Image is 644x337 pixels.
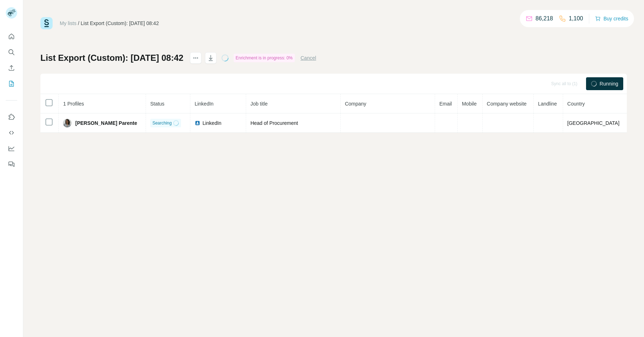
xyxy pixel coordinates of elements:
button: My lists [6,77,17,90]
button: Use Surfe on LinkedIn [6,111,17,123]
span: [PERSON_NAME] Parente [75,119,137,127]
button: Search [6,46,17,59]
img: Avatar [63,119,72,127]
button: Use Surfe API [6,126,17,139]
span: LinkedIn [203,119,221,127]
h1: List Export (Custom): [DATE] 08:42 [40,52,184,64]
li: / [78,20,79,27]
button: Quick start [6,30,17,43]
img: Surfe Logo [40,17,53,29]
div: Enrichment is in progress: 0% [234,54,295,62]
span: Country [567,101,585,107]
button: Buy credits [595,14,628,24]
span: Running [600,80,618,87]
div: List Export (Custom): [DATE] 08:42 [81,20,159,27]
span: Head of Procurement [250,120,298,126]
span: Company [345,101,366,107]
span: Company website [487,101,527,107]
button: Enrich CSV [6,62,17,74]
span: Mobile [462,101,477,107]
button: actions [190,52,201,64]
button: Feedback [6,158,17,171]
button: Dashboard [6,142,17,155]
span: Job title [250,101,268,107]
span: Email [439,101,452,107]
span: [GEOGRAPHIC_DATA] [567,120,620,126]
span: Status [150,101,165,107]
button: Cancel [301,54,316,62]
p: 1,100 [569,14,583,23]
span: Searching [152,120,172,126]
span: LinkedIn [195,101,214,107]
p: 86,218 [536,14,553,23]
span: 1 Profiles [63,101,84,107]
span: Landline [538,101,557,107]
img: LinkedIn logo [195,120,200,126]
a: My lists [60,20,77,26]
